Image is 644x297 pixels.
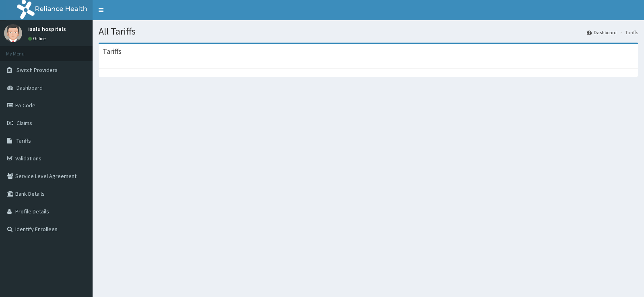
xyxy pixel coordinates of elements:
[28,36,47,41] a: Online
[17,66,58,74] span: Switch Providers
[17,84,43,91] span: Dashboard
[17,137,31,144] span: Tariffs
[28,26,66,32] p: isalu hospitals
[99,26,638,37] h1: All Tariffs
[4,24,22,42] img: User Image
[17,119,32,127] span: Claims
[587,29,617,36] a: Dashboard
[103,48,122,55] h3: Tariffs
[617,29,638,36] li: Tariffs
